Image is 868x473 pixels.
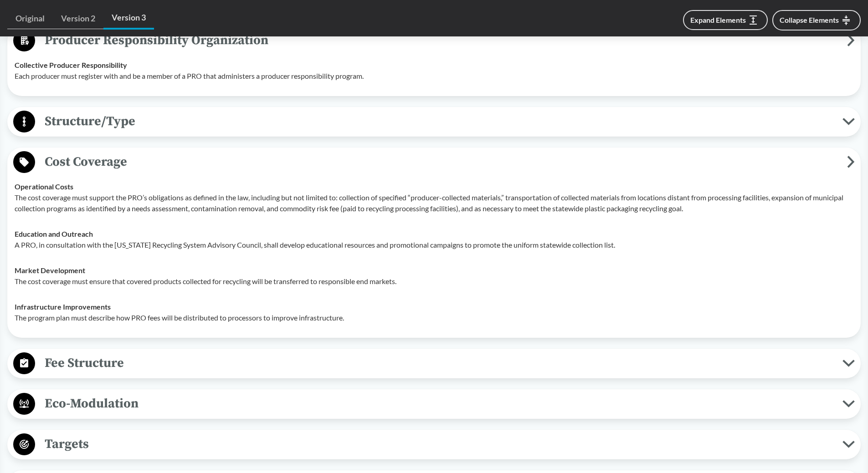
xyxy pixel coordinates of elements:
[15,302,111,311] strong: Infrastructure Improvements
[10,433,858,456] button: Targets
[15,182,73,191] strong: Operational Costs
[10,151,858,174] button: Cost Coverage
[35,434,842,454] span: Targets
[15,239,853,250] p: A PRO, in consultation with the [US_STATE] Recycling System Advisory Council, shall develop educa...
[15,229,93,238] strong: Education and Outreach
[10,352,858,375] button: Fee Structure
[15,192,853,214] p: The cost coverage must support the PRO’s obligations as defined in the law, including but not lim...
[35,111,842,132] span: Structure/Type
[53,8,103,29] a: Version 2
[10,392,858,416] button: Eco-Modulation
[35,152,847,172] span: Cost Coverage
[103,7,154,30] a: Version 3
[15,266,85,275] strong: Market Development
[7,8,53,29] a: Original
[15,276,853,287] p: The cost coverage must ensure that covered products collected for recycling will be transferred t...
[10,29,858,52] button: Producer Responsibility Organization
[35,393,842,414] span: Eco-Modulation
[772,10,861,31] button: Collapse Elements
[15,312,853,323] p: The program plan must describe how PRO fees will be distributed to processors to improve infrastr...
[35,30,847,51] span: Producer Responsibility Organization
[35,353,842,373] span: Fee Structure
[683,10,768,30] button: Expand Elements
[10,110,858,133] button: Structure/Type
[15,71,853,81] p: Each producer must register with and be a member of a PRO that administers a producer responsibil...
[15,61,127,69] strong: Collective Producer Responsibility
